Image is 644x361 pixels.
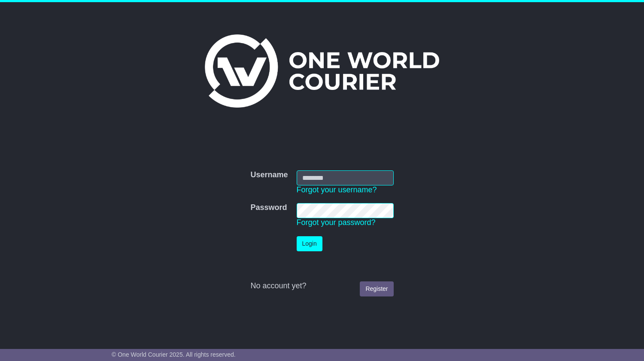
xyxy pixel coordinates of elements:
[250,203,287,213] label: Password
[112,351,236,358] span: © One World Courier 2025. All rights reserved.
[360,281,393,296] a: Register
[205,34,439,108] img: One World
[297,218,376,227] a: Forgot your password?
[297,236,322,251] button: Login
[250,170,288,180] label: Username
[297,185,377,194] a: Forgot your username?
[250,281,393,291] div: No account yet?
